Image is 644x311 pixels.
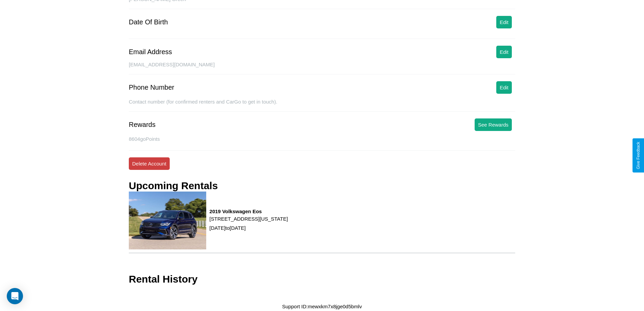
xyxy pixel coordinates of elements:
[129,99,515,112] div: Contact number (for confirmed renters and CarGo to get in touch).
[282,302,362,311] p: Support ID: mewxkm7x8jge0d5bmlv
[129,273,197,285] h3: Rental History
[129,180,218,192] h3: Upcoming Rentals
[7,288,23,304] div: Open Intercom Messenger
[129,48,172,56] div: Email Address
[210,223,288,232] p: [DATE] to [DATE]
[210,208,288,214] h3: 2019 Volkswagen Eos
[129,157,170,170] button: Delete Account
[475,118,512,131] button: See Rewards
[129,62,515,74] div: [EMAIL_ADDRESS][DOMAIN_NAME]
[129,84,174,91] div: Phone Number
[129,134,515,143] p: 8604 goPoints
[636,142,641,169] div: Give Feedback
[210,214,288,223] p: [STREET_ADDRESS][US_STATE]
[129,192,206,249] img: rental
[129,121,156,129] div: Rewards
[496,46,512,58] button: Edit
[496,16,512,28] button: Edit
[129,18,168,26] div: Date Of Birth
[496,81,512,94] button: Edit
